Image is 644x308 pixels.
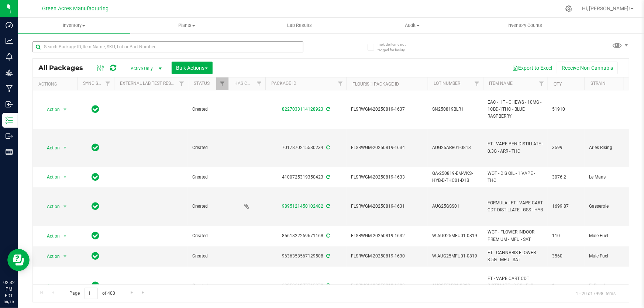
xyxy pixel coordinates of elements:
[131,22,242,29] span: Plants
[192,232,224,239] span: Created
[498,22,552,29] span: Inventory Counts
[488,99,543,120] span: EAC - HT - CHEWS - 10MG - 1CBD-1THC - BLUE RASPBERRY
[192,174,224,181] span: Created
[40,231,60,241] span: Action
[253,77,265,90] a: Filter
[61,172,70,182] span: select
[18,18,130,33] a: Inventory
[264,282,348,289] div: 6995366977765978
[264,174,348,181] div: 4100725319350423
[6,69,13,76] inline-svg: Grow
[552,282,580,289] span: 1
[351,203,423,210] span: FLSRWGM-20250819-1631
[120,81,178,86] a: External Lab Test Result
[6,53,13,60] inline-svg: Monitoring
[92,280,100,291] span: In Sync
[552,253,580,260] span: 3560
[264,253,348,260] div: 9636353567129508
[434,81,460,86] a: Lot Number
[351,232,423,239] span: FLSRWGM-20250819-1632
[85,288,98,299] input: 1
[3,299,14,305] p: 08/19
[40,281,60,291] span: Action
[432,232,479,239] span: W-AUG25MFU01-0819
[3,279,14,299] p: 02:32 PM EDT
[92,201,100,211] span: In Sync
[277,22,322,29] span: Lab Results
[552,232,580,239] span: 110
[488,275,543,297] span: FT - VAPE CART CDT DISTILLATE - 0.5G - ELR - HYB
[282,204,323,209] a: 9895121450102482
[432,170,479,184] span: GA-250819-EM-VKS-HYB-D-THC01-D1B
[282,107,323,112] a: 8227033114128923
[130,18,243,33] a: Plants
[351,144,423,151] span: FLSRWGM-20250819-1634
[192,253,224,260] span: Created
[40,201,60,212] span: Action
[6,117,13,124] inline-svg: Inventory
[488,141,543,155] span: FT - VAPE PEN DISTILLATE - 0.3G - ARR - THC
[471,77,483,90] a: Filter
[325,107,330,112] span: Sync from Compliance System
[356,18,468,33] a: Audit
[6,85,13,92] inline-svg: Manufacturing
[126,288,137,298] a: Go to the next page
[582,6,630,11] span: Hi, [PERSON_NAME]!
[61,251,70,262] span: select
[325,204,330,209] span: Sync from Compliance System
[40,251,60,262] span: Action
[6,101,13,108] inline-svg: Inbound
[488,229,543,243] span: WGT - FLOWER INDOOR PREMIUM - MFU - SAT
[61,143,70,153] span: select
[507,62,557,74] button: Export to Excel
[351,253,423,260] span: FLSRWGM-20250819-1630
[334,77,347,90] a: Filter
[40,104,60,115] span: Action
[138,288,149,298] a: Go to the last page
[378,42,414,53] span: Include items not tagged for facility
[6,148,13,156] inline-svg: Reports
[552,174,580,181] span: 3076.2
[535,77,548,90] a: Filter
[38,64,90,72] span: All Packages
[18,22,130,29] span: Inventory
[6,37,13,45] inline-svg: Analytics
[61,281,70,291] span: select
[176,77,188,90] a: Filter
[432,203,479,210] span: AUG25GSS01
[61,231,70,241] span: select
[351,282,423,289] span: FLSRWGM-20250819-1629
[83,81,111,86] a: Sync Status
[63,288,121,299] span: Page of 400
[172,62,213,74] button: Bulk Actions
[6,132,13,140] inline-svg: Outbound
[7,249,30,271] iframe: Resource center
[432,144,479,151] span: AUG25ARR01-0813
[325,233,330,238] span: Sync from Compliance System
[192,282,224,289] span: Created
[92,104,100,114] span: In Sync
[243,18,356,33] a: Lab Results
[432,253,479,260] span: W-AUG25MFU01-0819
[351,106,423,113] span: FLSRWGM-20250819-1637
[552,144,580,151] span: 3599
[271,81,296,86] a: Package ID
[488,249,543,263] span: FT - CANNABIS FLOWER - 3.5G - MFU - SAT
[557,62,618,74] button: Receive Non-Cannabis
[102,77,114,90] a: Filter
[488,200,543,214] span: FORMULA - FT - VAPE CART CDT DISTILLATE - GSS - HYB
[570,288,621,299] span: 1 - 20 of 7998 items
[61,201,70,212] span: select
[264,232,348,239] div: 8561822269671168
[356,22,468,29] span: Audit
[40,143,60,153] span: Action
[32,41,303,52] input: Search Package ID, Item Name, SKU, Lot or Part Number...
[92,142,100,153] span: In Sync
[469,18,581,33] a: Inventory Counts
[325,283,330,288] span: Sync from Compliance System
[564,5,574,12] div: Manage settings
[351,174,423,181] span: FLSRWGM-20250819-1633
[192,144,224,151] span: Created
[432,106,479,113] span: SN250819BLR1
[61,104,70,115] span: select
